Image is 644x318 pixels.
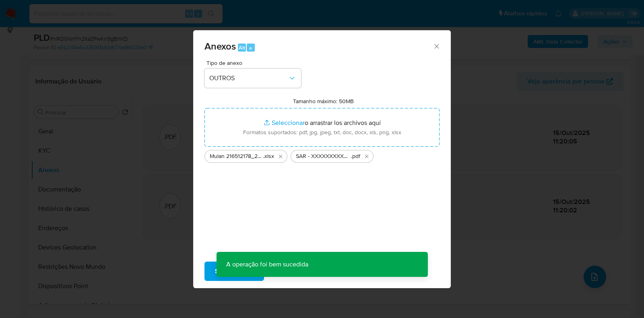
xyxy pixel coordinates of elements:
button: Subir arquivo [204,262,264,281]
span: Mulan 216512178_2025_10_15_06_23_45 [210,152,263,160]
button: Cerrar [433,42,440,50]
ul: Archivos seleccionados [204,147,440,163]
button: Eliminar SAR - XXXXXXXXXX - CPF 70118892215 - EDMILSON RODRIGUES NASCIMENTO.pdf [362,152,372,161]
span: a [249,44,252,52]
span: .pdf [351,152,360,160]
span: Alt [239,44,245,52]
p: A operação foi bem sucedida [217,252,318,277]
span: Subir arquivo [215,262,254,280]
label: Tamanho máximo: 50MB [293,98,354,105]
span: Tipo de anexo [206,60,303,66]
span: OUTROS [209,74,288,82]
button: OUTROS [204,69,301,88]
span: SAR - XXXXXXXXXX - CPF 70118892215 - [PERSON_NAME] [PERSON_NAME] [296,152,351,160]
button: Eliminar Mulan 216512178_2025_10_15_06_23_45.xlsx [276,152,285,161]
span: Cancelar [278,262,304,280]
span: .xlsx [263,152,274,160]
span: Anexos [204,39,236,53]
